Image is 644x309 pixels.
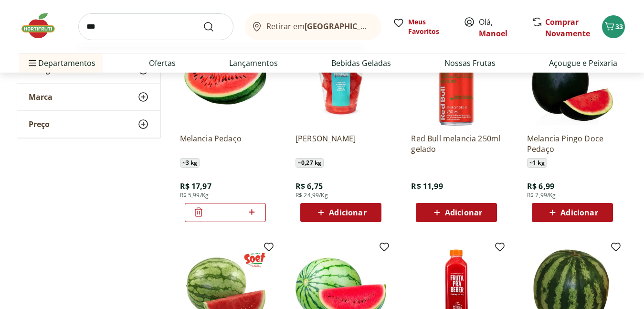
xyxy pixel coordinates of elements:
[180,35,271,126] img: Melancia Pedaço
[411,181,443,192] span: R$ 11,99
[532,203,613,222] button: Adicionar
[411,133,502,154] a: Red Bull melancia 250ml gelado
[27,52,95,75] span: Departamentos
[149,57,176,69] a: Ofertas
[19,11,67,40] img: Hortifruti
[545,17,590,39] a: Comprar Novamente
[296,133,386,154] a: [PERSON_NAME]
[203,21,226,32] button: Submit Search
[444,57,496,69] a: Nossas Frutas
[408,17,452,36] span: Meus Favoritos
[300,203,381,222] button: Adicionar
[527,35,618,126] img: Melancia Pingo Doce Pedaço
[416,203,497,222] button: Adicionar
[296,192,328,199] span: R$ 24,99/Kg
[29,119,50,129] span: Preço
[329,209,366,216] span: Adicionar
[331,57,391,69] a: Bebidas Geladas
[296,35,386,126] img: Melancia Cortadinha
[527,133,618,154] a: Melancia Pingo Doce Pedaço
[180,158,200,168] span: ~ 3 kg
[78,13,233,40] input: search
[180,192,209,199] span: R$ 5,99/Kg
[180,181,211,192] span: R$ 17,97
[245,13,381,40] button: Retirar em[GEOGRAPHIC_DATA]/[GEOGRAPHIC_DATA]
[560,209,598,216] span: Adicionar
[305,21,465,32] b: [GEOGRAPHIC_DATA]/[GEOGRAPHIC_DATA]
[527,181,554,192] span: R$ 6,99
[29,92,53,102] span: Marca
[296,158,324,168] span: ~ 0,27 kg
[393,17,452,36] a: Meus Favoritos
[27,52,38,75] button: Menu
[180,133,271,154] a: Melancia Pedaço
[549,57,617,69] a: Açougue e Peixaria
[296,181,323,192] span: R$ 6,75
[527,192,556,199] span: R$ 7,99/Kg
[615,22,623,31] span: 33
[479,16,521,39] span: Olá,
[17,84,160,110] button: Marca
[527,158,547,168] span: ~ 1 kg
[479,28,507,39] a: Manoel
[602,15,625,38] button: Carrinho
[229,57,278,69] a: Lançamentos
[17,111,160,138] button: Preço
[411,35,502,126] img: Red Bull melancia 250ml gelado
[266,22,372,31] span: Retirar em
[445,209,482,216] span: Adicionar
